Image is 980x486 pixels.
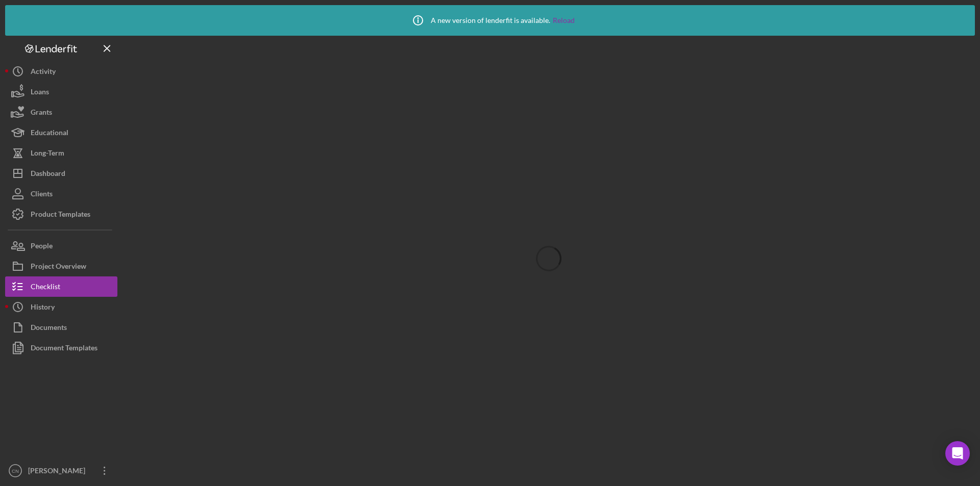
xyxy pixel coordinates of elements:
[5,82,117,102] button: Loans
[26,461,92,483] div: [PERSON_NAME]
[31,204,90,227] div: Product Templates
[5,143,117,163] button: Long-Term
[31,102,52,125] div: Grants
[31,236,53,259] div: People
[31,184,53,207] div: Clients
[31,122,68,145] div: Educational
[31,143,64,166] div: Long-Term
[31,82,49,105] div: Loans
[5,122,117,143] button: Educational
[5,276,117,297] button: Checklist
[405,8,575,33] div: A new version of lenderfit is available.
[5,317,117,338] button: Documents
[5,184,117,204] button: Clients
[5,461,117,481] button: CN[PERSON_NAME]
[5,102,117,122] button: Grants
[5,297,117,317] button: History
[945,441,970,466] div: Open Intercom Messenger
[31,256,86,279] div: Project Overview
[5,204,117,224] button: Product Templates
[31,338,97,361] div: Document Templates
[31,61,56,84] div: Activity
[5,61,117,82] button: Activity
[5,163,117,184] button: Dashboard
[31,317,67,340] div: Documents
[553,16,575,24] a: Reload
[5,236,117,256] button: People
[5,256,117,276] button: Project Overview
[31,276,60,299] div: Checklist
[5,338,117,358] button: Document Templates
[31,163,65,186] div: Dashboard
[31,297,55,320] div: History
[12,468,19,474] text: CN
